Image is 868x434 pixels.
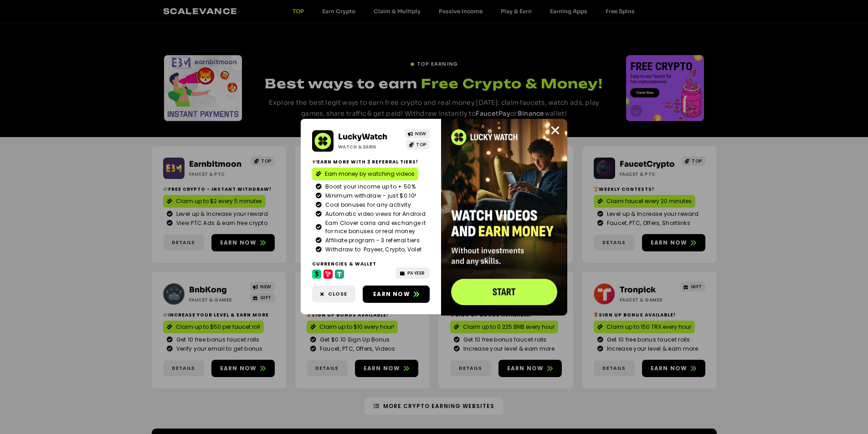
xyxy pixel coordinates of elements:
[323,210,426,218] span: Automatic video views for Android
[323,192,416,200] span: Minimum withdraw - just $0.10!
[323,219,426,235] span: Earn Clover coins and exchange it for nice bonuses or real money
[415,130,426,137] span: NEW
[323,183,416,191] span: Boost your income up to + 50%
[405,129,430,138] a: NEW
[373,290,410,298] span: Earn now
[416,141,426,148] span: TOP
[395,267,430,279] a: PAYEER
[323,236,420,245] span: Affiliate program - 3 referral tiers
[312,158,430,165] h2: Earn more with 3 referral Tiers!
[312,168,418,180] a: Earn money by watching videos
[328,290,347,298] span: Close
[313,159,317,164] img: 📢
[323,201,411,209] span: Cool bonuses for any activity
[406,140,430,149] a: TOP
[325,170,415,178] span: Earn money by watching videos
[338,132,387,142] a: LuckyWatch
[363,286,430,303] a: Earn now
[550,125,561,136] a: Close
[323,245,421,254] span: Withdraw to: Payeer, Crypto, Volet
[312,286,355,302] a: Close
[338,143,398,150] h2: Watch & Earn
[407,270,425,276] span: PAYEER
[312,260,430,267] h2: Currencies & Wallet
